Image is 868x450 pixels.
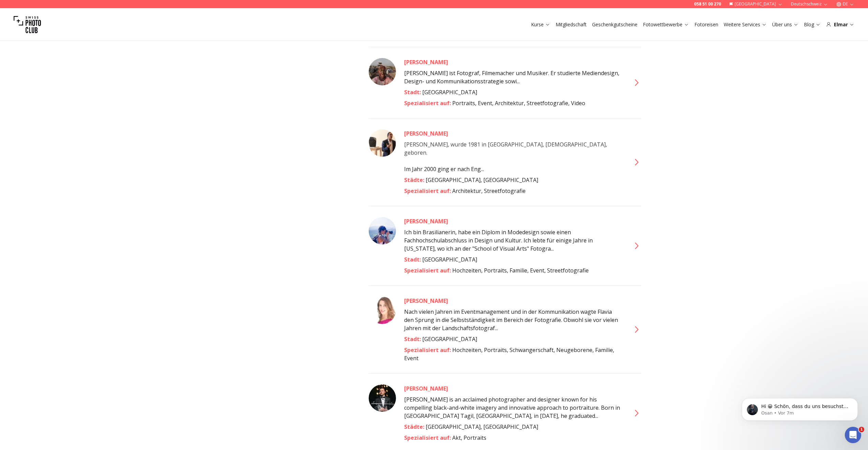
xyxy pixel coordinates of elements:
[804,21,821,28] a: Blog
[531,21,550,28] a: Kurse
[643,21,689,28] a: Fotowettbewerbe
[404,176,426,184] span: Städte :
[404,297,622,305] a: [PERSON_NAME]
[404,141,607,156] span: [PERSON_NAME], wurde 1981 in [GEOGRAPHIC_DATA], [DEMOGRAPHIC_DATA], geboren.
[369,129,396,157] img: Duilio A. Martins
[369,217,396,244] img: Fabiana Nunes
[694,1,721,7] a: 058 51 00 270
[404,187,452,195] span: Spezialisiert auf :
[692,20,721,29] button: Fotoreisen
[404,187,622,195] div: Architektur, Streetfotografie
[404,384,622,393] a: [PERSON_NAME]
[769,20,801,29] button: Über uns
[404,88,422,96] span: Stadt :
[404,256,422,263] span: Stadt :
[404,217,622,225] a: [PERSON_NAME]
[404,423,426,431] span: Städte :
[404,176,622,184] div: [GEOGRAPHIC_DATA], [GEOGRAPHIC_DATA]
[404,267,452,274] span: Spezialisiert auf :
[801,20,823,29] button: Blog
[369,384,396,412] img: George Mayer
[404,434,622,442] div: Akt, Portraits
[404,434,452,441] span: Spezialisiert auf :
[404,228,593,252] span: Ich bin Brasilianerin, habe ein Diplom in Modedesign sowie einen Fachhochschulabschluss in Design...
[528,20,553,29] button: Kurse
[404,88,622,96] div: [GEOGRAPHIC_DATA]
[826,21,854,28] div: Elmar
[404,335,622,343] div: [GEOGRAPHIC_DATA]
[724,21,767,28] a: Weitere Services
[694,21,718,28] a: Fotoreisen
[772,21,798,28] a: Über uns
[369,297,396,324] img: Flavia Müller
[589,20,640,29] button: Geschenkgutscheine
[369,58,396,85] img: Daniel von Rüdiger
[404,346,622,362] div: Hochzeiten, Portraits, Schwangerschaft, Neugeborene, Familie, Event
[404,140,622,173] span: Im Jahr 2000 ging er nach Eng...
[640,20,692,29] button: Fotowettbewerbe
[859,427,864,432] span: 1
[556,21,587,28] a: Mitgliedschaft
[404,129,622,138] a: [PERSON_NAME]
[404,266,622,275] div: Hochzeiten, Portraits, Familie, Event, Streetfotografie
[404,99,452,107] span: Spezialisiert auf :
[404,423,622,431] div: [GEOGRAPHIC_DATA], [GEOGRAPHIC_DATA]
[732,384,868,432] iframe: Intercom notifications Nachricht
[404,346,452,354] span: Spezialisiert auf :
[592,21,637,28] a: Geschenkgutscheine
[404,69,619,85] span: [PERSON_NAME] ist Fotograf, Filmemacher und Musiker. Er studierte Mediendesign, Design- und Kommu...
[404,255,622,264] div: [GEOGRAPHIC_DATA]
[404,58,622,66] a: [PERSON_NAME]
[404,308,618,332] span: Nach vielen Jahren im Eventmanagement und in der Kommunikation wagte Flavia den Sprung in die Sel...
[404,396,620,420] span: [PERSON_NAME] is an acclaimed photographer and designer known for his compelling black-and-white ...
[845,427,861,443] iframe: Intercom live chat
[404,335,422,343] span: Stadt :
[404,99,622,107] div: Portraits, Event, Architektur, Streetfotografie, Video
[721,20,769,29] button: Weitere Services
[14,11,41,38] img: Swiss photo club
[553,20,589,29] button: Mitgliedschaft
